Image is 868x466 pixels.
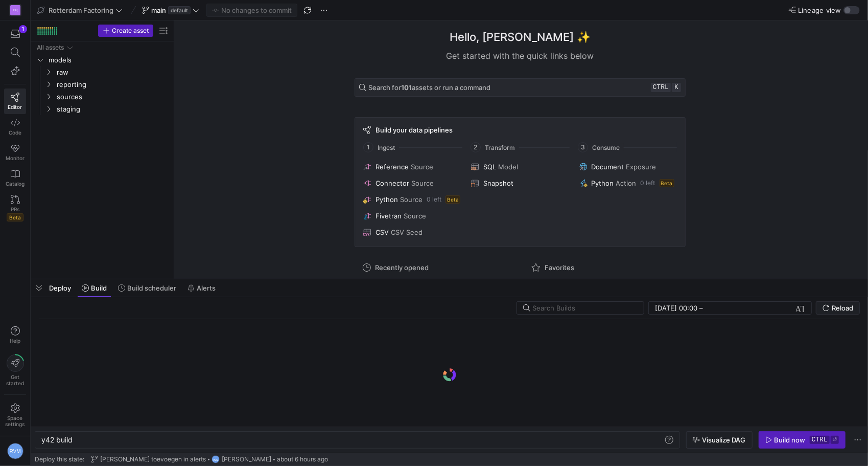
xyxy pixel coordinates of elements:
[404,212,426,220] span: Source
[641,180,655,187] span: 0 left
[4,165,26,191] a: Catalog
[113,279,181,297] button: Build scheduler
[168,6,191,14] span: default
[469,161,571,173] button: SQLModel
[112,27,149,34] span: Create asset
[7,213,24,221] span: Beta
[4,2,26,19] a: RF(
[11,206,19,212] span: PRs
[483,179,513,187] span: Snapshot
[655,304,697,312] input: Start datetime
[361,193,463,206] button: PythonSource0 leftBeta
[8,104,22,110] span: Editor
[592,163,624,171] span: Document
[816,301,860,315] button: Reload
[445,195,460,204] span: Beta
[651,83,671,92] kbd: ctrl
[49,54,168,66] span: models
[37,44,64,51] div: All assets
[4,440,26,462] button: RVM
[660,179,674,187] span: Beta
[498,163,518,171] span: Model
[4,88,26,114] a: Editor
[277,456,328,463] span: about 6 hours ago
[91,284,107,292] span: Build
[577,161,679,173] button: DocumentExposure
[222,456,271,463] span: [PERSON_NAME]
[57,103,168,115] span: staging
[212,455,220,463] div: RVM
[368,83,490,92] span: Search for assets or run a command
[376,126,453,134] span: Build your data pipelines
[616,179,637,187] span: Action
[442,367,457,383] img: logo.gif
[483,163,496,171] span: SQL
[35,103,170,115] div: Press SPACE to select this row.
[4,399,26,432] a: Spacesettings
[9,129,21,136] span: Code
[545,263,574,272] span: Favorites
[4,114,26,140] a: Code
[35,54,170,66] div: Press SPACE to select this row.
[705,304,772,312] input: End datetime
[376,212,402,220] span: Fivetran
[88,453,331,466] button: [PERSON_NAME] toevoegen in alertsRVM[PERSON_NAME]about 6 hours ago
[49,6,113,14] span: Rotterdam Factoring
[127,284,176,292] span: Build scheduler
[411,179,434,187] span: Source
[400,195,423,204] span: Source
[376,163,409,171] span: Reference
[577,177,679,189] button: PythonAction0 leftBeta
[450,29,591,46] h1: Hello, [PERSON_NAME] ✨
[391,228,423,236] span: CSV Seed
[4,350,26,390] button: Getstarted
[35,91,170,103] div: Press SPACE to select this row.
[4,322,26,348] button: Help
[6,181,25,187] span: Catalog
[672,83,681,92] kbd: k
[35,456,84,463] span: Deploy this state:
[702,436,746,444] span: Visualize DAG
[7,443,24,459] div: RVM
[592,179,614,187] span: Python
[401,83,412,92] strong: 101
[376,195,398,204] span: Python
[49,284,71,292] span: Deploy
[57,91,168,103] span: sources
[35,66,170,78] div: Press SPACE to select this row.
[6,415,25,427] span: Space settings
[361,177,463,189] button: ConnectorSource
[19,25,27,33] div: 1
[427,196,441,203] span: 0 left
[810,436,830,444] kbd: ctrl
[532,304,636,312] input: Search Builds
[469,177,571,189] button: Snapshot
[361,161,463,173] button: ReferenceSource
[376,228,389,236] span: CSV
[6,155,25,161] span: Monitor
[798,6,841,14] span: Lineage view
[9,338,21,344] span: Help
[626,163,656,171] span: Exposure
[57,79,168,91] span: reporting
[139,4,202,17] button: maindefault
[35,4,125,17] button: Rotterdam Factoring
[35,41,170,54] div: Press SPACE to select this row.
[4,191,26,226] a: PRsBeta
[4,140,26,165] a: Monitor
[831,436,839,444] kbd: ⏎
[699,304,703,312] span: –
[151,6,166,14] span: main
[57,66,168,78] span: raw
[77,279,111,297] button: Build
[355,78,686,97] button: Search for101assets or run a commandctrlk
[361,226,463,238] button: CSVCSV Seed
[100,456,206,463] span: [PERSON_NAME] toevoegen in alerts
[6,374,24,386] span: Get started
[4,25,26,43] button: 1
[775,436,806,444] div: Build now
[41,435,73,444] span: y42 build
[759,431,846,449] button: Build nowctrl⏎
[355,50,686,62] div: Get started with the quick links below
[832,304,853,312] span: Reload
